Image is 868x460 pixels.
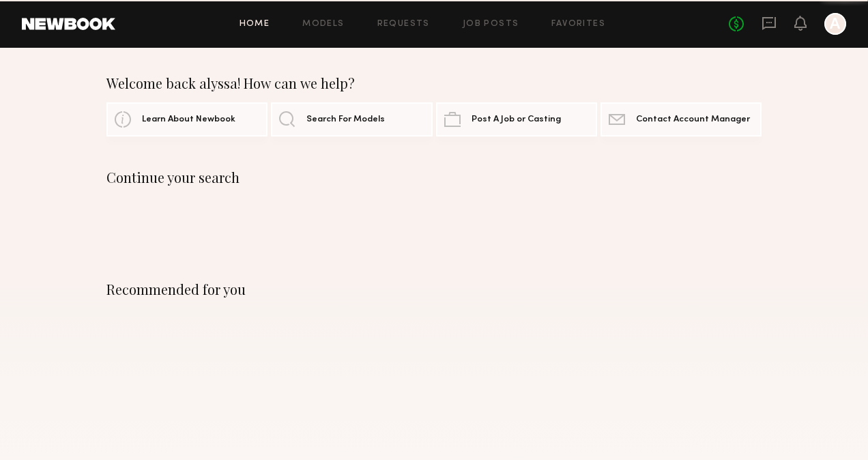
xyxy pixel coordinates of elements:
[551,20,605,29] a: Favorites
[142,115,235,124] span: Learn About Newbook
[271,102,432,136] a: Search For Models
[106,281,762,298] div: Recommended for you
[240,20,270,29] a: Home
[463,20,519,29] a: Job Posts
[106,75,762,91] div: Welcome back alyssa! How can we help?
[436,102,597,136] a: Post A Job or Casting
[106,102,267,136] a: Learn About Newbook
[306,115,385,124] span: Search For Models
[636,115,750,124] span: Contact Account Manager
[377,20,430,29] a: Requests
[824,13,846,35] a: A
[472,115,561,124] span: Post A Job or Casting
[106,169,762,186] div: Continue your search
[601,102,762,136] a: Contact Account Manager
[302,20,344,29] a: Models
